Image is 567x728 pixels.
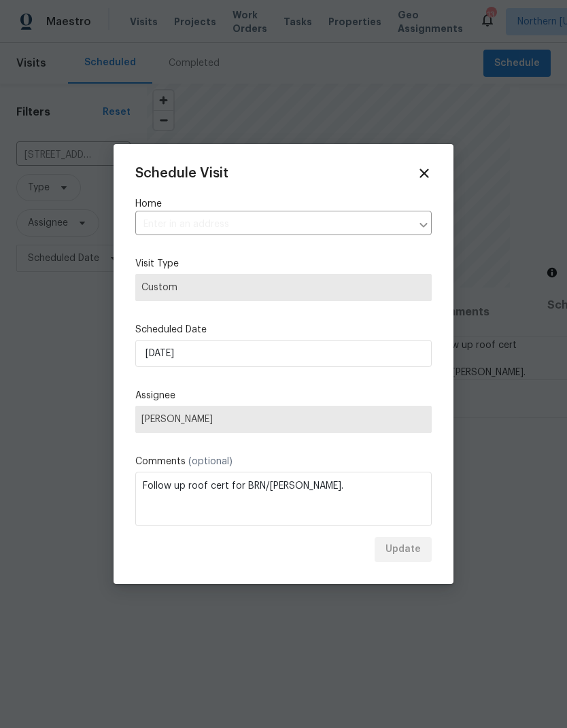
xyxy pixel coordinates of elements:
label: Home [135,197,432,211]
span: Schedule Visit [135,167,228,180]
label: Assignee [135,389,432,402]
label: Comments [135,455,432,468]
input: Enter in an address [135,214,411,235]
label: Scheduled Date [135,323,432,336]
label: Visit Type [135,257,432,271]
span: [PERSON_NAME] [141,414,426,425]
input: M/D/YYYY [135,340,432,367]
span: Close [417,166,432,181]
span: Custom [141,281,426,294]
span: (optional) [188,457,233,466]
textarea: Follow up roof cert for BRN/[PERSON_NAME]. [135,472,432,526]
